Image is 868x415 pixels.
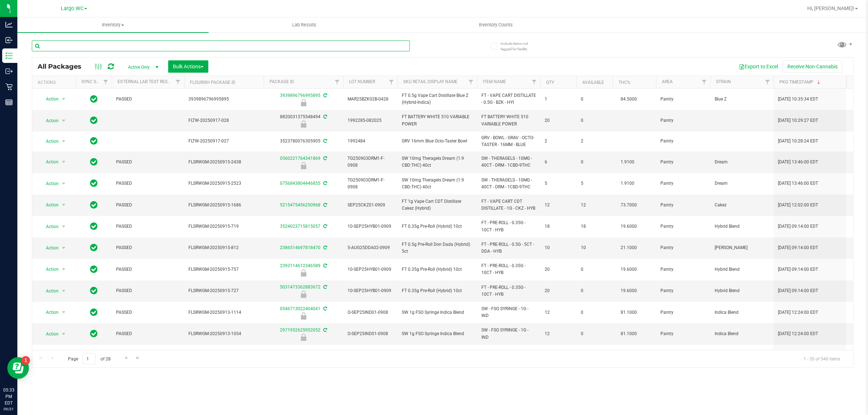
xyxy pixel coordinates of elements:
span: select [59,222,68,232]
span: O-SEP25IND01-0908 [348,330,393,337]
span: PASSED [116,202,180,209]
span: 10-SEP25HYB01-0909 [348,223,393,230]
span: Pantry [660,138,706,145]
span: 0 [581,287,608,294]
span: Action [39,179,59,189]
inline-svg: Inventory [5,52,13,59]
span: Sync from Compliance System [322,263,327,268]
span: Pantry [660,180,706,187]
a: 0756843804446855 [280,181,320,186]
span: SW - FSO SYRINGE - 1G - IND [481,305,536,319]
span: In Sync [90,136,98,146]
span: SW 10mg Theragels Dream (1:9 CBD:THC) 40ct [402,155,473,169]
span: Pantry [660,117,706,124]
a: Item Name [483,79,506,84]
span: All Packages [38,63,89,70]
span: SEP25CKZ01-0909 [348,202,393,209]
span: FLSRWGM-20250915-2523 [188,180,259,187]
a: Filter [386,76,397,88]
span: 1.9100 [617,157,638,167]
inline-svg: Reports [5,99,13,106]
span: Hybrid Blend [715,287,769,294]
span: Page of 28 [62,353,116,364]
span: [DATE] 12:24:00 EDT [778,309,818,316]
span: Action [39,200,59,210]
span: [DATE] 10:28:24 EDT [778,138,818,145]
a: Filter [762,76,774,88]
span: 20 [545,117,572,124]
span: Action [39,264,59,274]
span: Action [39,116,59,126]
span: 10 [545,244,572,251]
a: 3939896796995895 [280,93,320,98]
a: Flourish Package ID [190,80,235,85]
span: FLSRWGM-20250915-719 [188,223,259,230]
span: select [59,264,68,274]
span: 18 [581,223,608,230]
a: Qty [546,80,554,85]
div: Locked due to Testing Failure [263,99,344,106]
span: FLSRWGM-20250913-1054 [188,330,259,337]
span: Pantry [660,223,706,230]
span: PASSED [116,266,180,273]
span: 0 [581,159,608,166]
span: 81.1000 [617,307,641,318]
span: Pantry [660,202,706,209]
a: 2971952625952052 [280,328,320,333]
p: 09/21 [3,406,14,412]
span: [DATE] 13:46:00 EDT [778,159,818,166]
span: 81.1000 [617,329,641,339]
a: Inventory [17,17,209,33]
span: PASSED [116,287,180,294]
span: select [59,329,68,339]
a: Lab Results [209,17,400,33]
span: select [59,200,68,210]
span: 1992484 [348,138,393,145]
span: Action [39,286,59,296]
div: Actions [38,80,73,85]
span: 12 [581,202,608,209]
a: 0546713022404041 [280,306,320,311]
span: FT 0.5g Vape Cart Distillate Blue Z (Hybrid-Indica) [402,92,473,106]
span: FLTW-20250917-027 [188,138,259,145]
span: 10 [581,244,608,251]
span: 0 [581,117,608,124]
span: Sync from Compliance System [322,245,327,250]
span: Sync from Compliance System [322,181,327,186]
span: 12 [545,330,572,337]
span: Action [39,94,59,104]
span: FT 0.5g Pre-Roll Don Dada (Hybrid) 5ct [402,241,473,255]
span: 19.6000 [617,286,641,296]
span: select [59,136,68,146]
span: 5-AUG25DDA02-0909 [348,244,393,251]
span: Action [39,222,59,232]
span: select [59,179,68,189]
span: select [59,116,68,126]
span: PASSED [116,223,180,230]
span: FT 0.35g Pre-Roll (Hybrid) 10ct [402,223,473,230]
a: 2393114612346589 [280,263,320,268]
a: Sku Retail Display Name [403,79,458,84]
span: Sync from Compliance System [322,202,327,208]
span: FT 0.35g Pre-Roll (Hybrid) 10ct [402,266,473,273]
span: PASSED [116,244,180,251]
span: 2 [581,138,608,145]
span: 6 [545,159,572,166]
span: Pantry [660,266,706,273]
span: Indica Blend [715,330,769,337]
span: FLTW-20250917-028 [188,117,259,124]
span: 12 [545,309,572,316]
span: Inventory [17,22,209,28]
span: [DATE] 09:14:00 EDT [778,223,818,230]
span: PASSED [116,96,180,103]
div: 8820031375548494 [263,114,344,128]
span: In Sync [90,243,98,253]
span: 0 [581,309,608,316]
span: FT - PRE-ROLL - 0.5G - 5CT - DDA - HYB [481,241,536,255]
span: FLSRWGM-20250915-2438 [188,159,259,166]
span: 5 [545,180,572,187]
span: 1.9100 [617,178,638,189]
span: Inventory Counts [469,22,523,28]
span: TG250903DRM1-F-0908 [348,155,393,169]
